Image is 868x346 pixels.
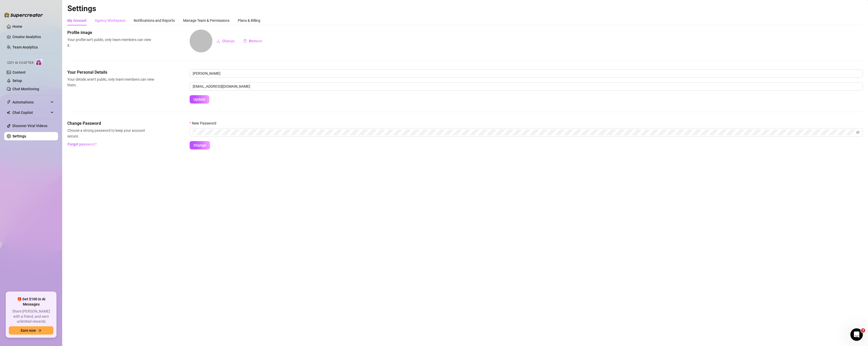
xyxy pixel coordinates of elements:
button: Update [190,95,209,103]
span: Profile image [67,30,154,36]
button: Remove [239,37,267,45]
img: logo-BBDzfeDw.svg [4,12,43,18]
div: Plans & Billing [238,18,260,23]
button: Change [190,141,210,149]
span: Earn now [21,328,36,333]
h2: Settings [67,4,863,13]
input: New Password [193,129,855,135]
img: Chat Copilot [7,111,10,114]
a: Discover Viral Videos [12,124,47,128]
span: Forgot password? [68,142,97,146]
span: Chat Copilot [12,108,49,117]
span: Your profile isn’t public, only team members can view it. [67,37,154,48]
button: Change [212,37,239,45]
div: Agency Workspace [95,18,125,23]
span: eye-invisible [856,130,860,134]
span: Izzy AI Chatter [7,60,33,65]
span: Automations [12,98,49,106]
div: Manage Team & Permissions [183,18,229,23]
span: Remove [249,39,262,43]
span: upload [217,39,220,43]
a: Chat Monitoring [12,87,39,91]
a: Setup [12,79,22,83]
a: Home [12,24,22,29]
a: Team Analytics [12,45,38,49]
span: Your details aren’t public, only team members can view them. [67,77,154,88]
span: Change [222,39,235,43]
span: thunderbolt [7,100,11,104]
iframe: Intercom live chat [850,328,863,341]
span: Change [193,143,206,147]
a: Content [12,70,26,74]
input: Enter name [190,69,863,78]
button: Forgot password? [67,140,97,148]
img: AI Chatter [35,58,44,66]
button: Earn nowarrow-right [9,326,53,335]
span: Your Personal Details [67,69,154,75]
a: Settings [12,134,26,138]
span: delete [243,39,247,43]
span: Change Password [67,120,154,127]
a: Creator Analytics [12,33,54,41]
label: New Password [190,120,220,126]
span: arrow-right [38,329,41,332]
span: Choose a strong password to keep your account secure. [67,128,154,139]
div: My Account [67,18,87,23]
span: Update [193,97,205,101]
span: Share [PERSON_NAME] with a friend, and earn unlimited rewards [9,309,53,324]
span: 🎁 Get $100 in AI Messages [9,297,53,307]
span: 3 [861,328,865,333]
div: Notifications and Reports [134,18,175,23]
input: Enter new email [190,82,863,91]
